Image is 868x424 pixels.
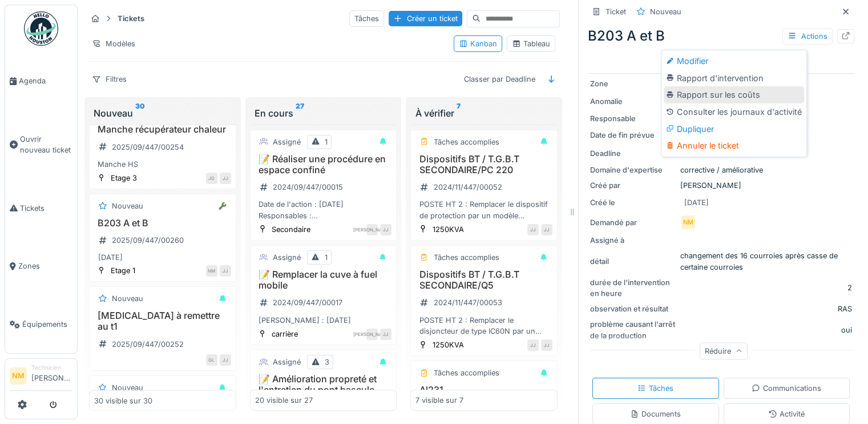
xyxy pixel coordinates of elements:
div: Nouveau [112,382,143,393]
div: 1250KVA [432,339,463,350]
div: Tâches [349,10,384,27]
div: Créer un ticket [389,11,462,26]
div: Filtres [87,71,132,87]
div: 30 visible sur 30 [94,395,152,406]
div: 2024/11/447/00053 [433,297,502,308]
h3: [MEDICAL_DATA] à remettre au t1 [94,310,231,332]
div: Kanban [459,38,497,49]
div: détail [590,256,676,267]
div: Modifier [664,53,804,70]
div: NM [206,265,217,277]
div: Domaine d'expertise [590,165,676,175]
div: Tableau [512,38,550,49]
div: Réduire [700,343,748,359]
div: Demandé par [590,217,676,228]
div: [PERSON_NAME] : [DATE] [255,315,392,326]
div: Tâches accomplies [433,252,499,263]
div: Tâches accomplies [433,367,499,378]
div: JJ [380,224,391,235]
div: 3 [325,357,329,367]
div: 2025/09/447/00254 [112,142,184,153]
div: 2025/09/447/00260 [112,235,184,246]
div: Assigné à [590,235,676,246]
div: [DATE] [98,252,123,263]
div: Tâches [637,383,673,394]
div: Technicien [31,363,72,372]
h3: Dispositifs BT / T.G.B.T SECONDAIRE/Q5 [415,269,552,291]
div: Etage 1 [111,265,135,276]
div: Deadline [590,148,676,159]
div: Nouveau [112,201,143,211]
div: oui [841,325,852,335]
div: NM [680,214,696,230]
div: Consulter les journaux d'activité [664,103,804,121]
div: Classer par Deadline [459,71,540,87]
h3: Al231 [415,385,552,395]
div: En cours [255,106,393,120]
div: JJ [541,339,552,351]
sup: 27 [296,106,304,120]
div: Manche HS [94,159,231,170]
div: JJ [220,265,231,277]
div: [PERSON_NAME] [366,224,378,235]
div: durée de l'intervention en heure [590,277,676,299]
div: 1 [325,252,328,263]
div: [DATE] [684,197,709,208]
div: Communications [752,383,821,394]
div: Nouveau [94,106,232,120]
div: Date de fin prévue [590,130,676,141]
div: GL [206,354,217,366]
h3: Dispositifs BT / T.G.B.T SECONDAIRE/PC 220 [415,154,552,175]
div: Anomalie [590,96,676,107]
div: JJ [220,173,231,184]
div: Responsable [590,113,676,124]
div: 2 [847,282,852,293]
div: [PERSON_NAME] [366,329,378,340]
div: Nouveau [112,293,143,304]
div: Rapport sur les coûts [664,86,804,103]
div: Zone [590,78,676,89]
div: 2024/11/447/00052 [433,182,502,193]
img: Badge_color-CXgf-gQk.svg [24,11,58,46]
div: POSTE HT 2 : Remplacer le disjoncteur de type IC60N par un disjoncteur de type IC60H pour avoir u... [415,315,552,337]
div: 2024/09/447/00015 [273,182,343,193]
div: 7 visible sur 7 [415,395,463,406]
div: JJ [220,354,231,366]
div: Secondaire [272,224,310,235]
span: Agenda [19,75,72,86]
div: Ticket [605,6,626,17]
div: JJ [541,224,552,235]
div: Assigné [273,137,301,147]
span: Tickets [20,203,72,214]
div: Assigné [273,357,301,367]
div: POSTE HT 2 : Remplacer le dispositif de protection par un modèle assurant le pouvoir de coupure 3... [415,199,552,221]
div: Etage 3 [111,173,137,183]
h3: B203 A et B [94,218,231,229]
div: RAS [838,303,852,314]
div: Créé par [590,180,676,191]
h3: 📝 Amélioration propreté et l'entretien du pont bascule - rallonger bavette + autre amélioration [255,374,392,418]
div: JJ [527,339,539,351]
div: JD [206,173,217,184]
div: 1250KVA [432,224,463,235]
span: Ouvrir nouveau ticket [20,134,72,155]
sup: 7 [456,106,460,120]
h3: 📝 Réaliser une procédure en espace confiné [255,154,392,175]
div: Documents [630,409,681,419]
div: Modèles [87,35,140,52]
div: Annuler le ticket [664,137,804,154]
h3: 📝 Remplacer la cuve à fuel mobile [255,269,392,291]
div: Activité [768,409,805,419]
div: Actions [782,28,833,45]
div: changement des 16 courroies après casse de certaine courroies [680,250,852,272]
span: Équipements [22,319,72,330]
div: 2025/09/447/00252 [112,339,184,350]
div: Date de l'action : [DATE] Responsables : [PERSON_NAME]/[PERSON_NAME] [255,199,392,221]
div: corrective / améliorative [590,165,852,175]
div: problème causant l'arrêt de la production [590,319,676,341]
h3: Manche récupérateur chaleur [94,124,231,135]
strong: Tickets [113,13,149,24]
div: Rapport d'intervention [664,70,804,87]
div: 20 visible sur 27 [255,395,313,406]
li: NM [10,367,27,385]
